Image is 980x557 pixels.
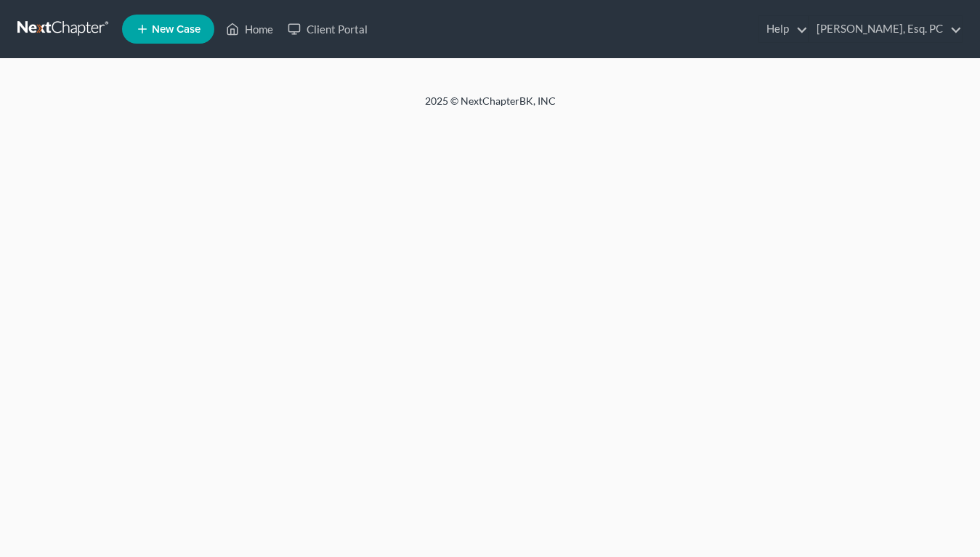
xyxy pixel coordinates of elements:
[280,16,375,42] a: Client Portal
[122,15,214,44] new-legal-case-button: New Case
[809,16,962,42] a: [PERSON_NAME], Esq. PC
[759,16,808,42] a: Help
[76,94,904,120] div: 2025 © NextChapterBK, INC
[219,16,280,42] a: Home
